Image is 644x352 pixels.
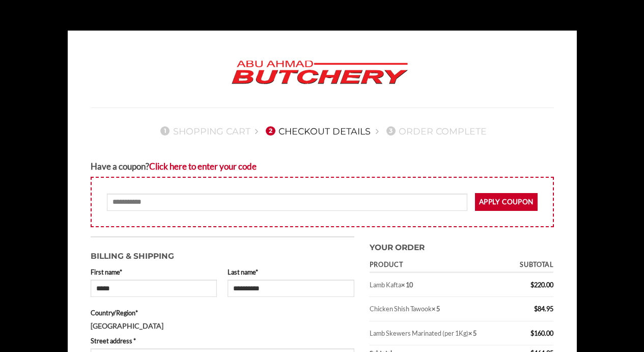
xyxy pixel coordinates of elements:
strong: [GEOGRAPHIC_DATA] [91,321,163,330]
th: Product [370,258,508,273]
h3: Billing & Shipping [91,245,354,263]
span: $ [530,329,534,337]
h3: Your order [370,236,554,254]
nav: Checkout steps [91,118,554,144]
button: Apply coupon [475,193,538,211]
label: Country/Region [91,308,354,318]
strong: × 5 [432,305,440,313]
span: $ [530,281,534,289]
label: Last name [228,267,354,277]
span: $ [534,305,538,313]
div: Have a coupon? [91,159,554,173]
bdi: 220.00 [530,281,553,289]
a: 1Shopping Cart [157,126,250,137]
span: 1 [160,126,170,136]
td: Chicken Shish Tawook [370,297,508,321]
label: First name [91,267,217,277]
img: Abu Ahmad Butchery [223,53,416,92]
td: Lamb Kafta [370,273,508,297]
strong: × 5 [468,329,477,337]
td: Lamb Skewers Marinated (per 1Kg) [370,321,508,345]
span: 2 [266,126,275,136]
iframe: chat widget [601,311,634,342]
bdi: 160.00 [530,329,553,337]
bdi: 84.95 [534,305,553,313]
a: 2Checkout details [263,126,371,137]
strong: × 10 [401,281,413,289]
a: Enter your coupon code [149,161,257,172]
th: Subtotal [508,258,554,273]
label: Street address [91,336,354,346]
